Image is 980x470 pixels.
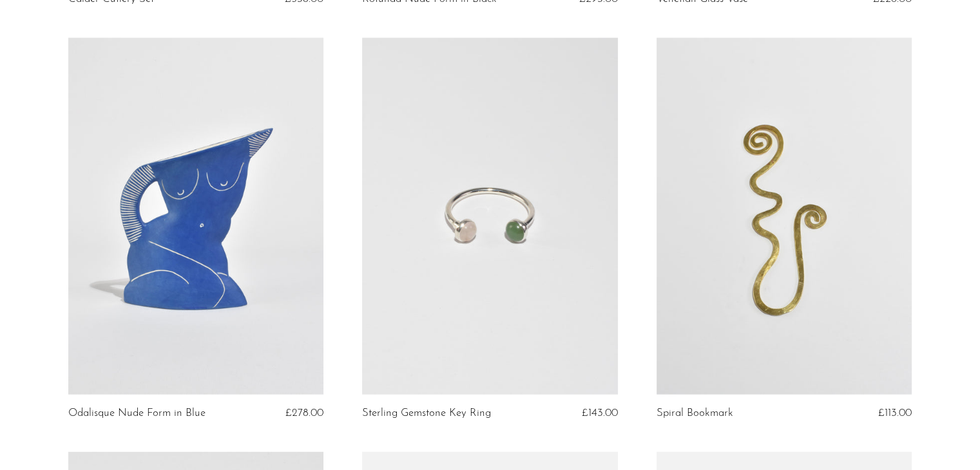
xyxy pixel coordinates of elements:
[657,408,733,419] a: Spiral Bookmark
[362,408,491,419] a: Sterling Gemstone Key Ring
[68,408,206,419] a: Odalisque Nude Form in Blue
[285,408,323,418] span: £278.00
[582,408,618,418] span: £143.00
[878,408,912,418] span: £113.00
